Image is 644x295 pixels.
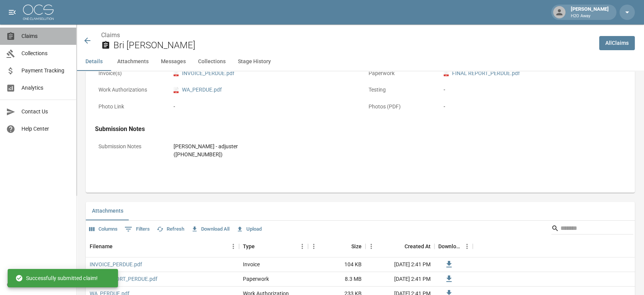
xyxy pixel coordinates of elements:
[234,223,264,235] button: Upload
[21,84,70,92] span: Analytics
[365,241,377,252] button: Menu
[599,36,635,50] a: AllClaims
[21,67,70,75] span: Payment Tracking
[95,139,164,154] p: Submission Notes
[297,241,308,252] button: Menu
[232,52,277,71] button: Stage History
[95,66,164,81] p: Invoice(s)
[21,32,70,40] span: Claims
[434,236,473,257] div: Download
[351,236,362,257] div: Size
[90,275,157,283] a: FINAL REPORT_PERDUE.pdf
[308,257,365,272] div: 104 KB
[101,31,593,40] nav: breadcrumb
[7,281,69,288] div: © 2025 One Claim Solution
[21,108,70,116] span: Contact Us
[365,99,434,114] p: Photos (PDF)
[243,236,255,257] div: Type
[243,261,260,268] div: Invoice
[444,86,623,94] div: -
[444,69,520,77] a: pdfFINAL REPORT_PERDUE.pdf
[21,49,70,57] span: Collections
[90,236,113,257] div: Filename
[86,202,129,220] button: Attachments
[365,66,434,81] p: Paperwork
[243,275,269,283] div: Paperwork
[174,103,175,111] div: -
[155,223,186,235] button: Refresh
[308,272,365,287] div: 8.3 MB
[444,103,623,111] div: -
[308,236,365,257] div: Size
[365,82,434,97] p: Testing
[551,222,633,236] div: Search
[101,31,120,39] a: Claims
[21,125,70,133] span: Help Center
[568,5,612,19] div: [PERSON_NAME]
[571,13,609,20] p: H2O Away
[113,40,593,51] h2: Bri [PERSON_NAME]
[228,241,239,252] button: Menu
[365,236,434,257] div: Created At
[77,52,111,71] button: Details
[174,143,238,159] div: [PERSON_NAME] - adjuster ([PHONE_NUMBER])
[438,236,461,257] div: Download
[174,86,222,94] a: pdfWA_PERDUE.pdf
[365,257,434,272] div: [DATE] 2:41 PM
[86,236,239,257] div: Filename
[87,223,120,235] button: Select columns
[95,125,626,133] h4: Submission Notes
[95,82,164,97] p: Work Authorizations
[23,5,54,20] img: ocs-logo-white-transparent.png
[405,236,431,257] div: Created At
[86,202,635,220] div: related-list tabs
[123,223,152,235] button: Show filters
[15,271,98,285] div: Successfully submitted claim!
[77,52,644,71] div: anchor tabs
[308,241,320,252] button: Menu
[90,261,142,268] a: INVOICE_PERDUE.pdf
[155,52,192,71] button: Messages
[95,99,164,114] p: Photo Link
[174,69,234,77] a: pdfINVOICE_PERDUE.pdf
[239,236,308,257] div: Type
[461,241,473,252] button: Menu
[365,272,434,287] div: [DATE] 2:41 PM
[111,52,155,71] button: Attachments
[192,52,232,71] button: Collections
[189,223,231,235] button: Download All
[5,5,20,20] button: open drawer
